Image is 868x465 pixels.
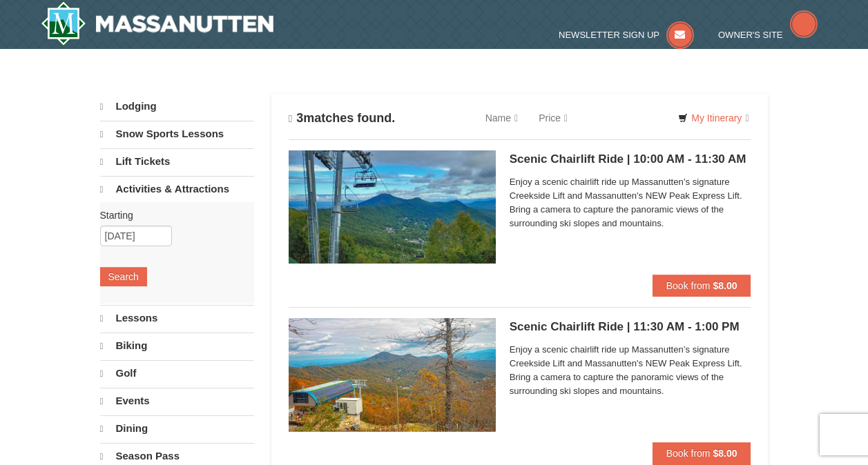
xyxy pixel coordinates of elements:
[653,442,751,464] button: Book from $8.00
[653,275,751,297] button: Book from $8.00
[669,108,758,128] a: My Itinerary
[41,1,274,46] a: Massanutten Resort
[100,94,254,119] a: Lodging
[100,305,254,331] a: Lessons
[718,30,783,40] span: Owner's Site
[713,280,737,291] strong: $8.00
[41,1,274,46] img: Massanutten Resort Logo
[289,318,496,431] img: 24896431-13-a88f1aaf.jpg
[100,176,254,202] a: Activities & Attractions
[100,415,254,442] a: Dining
[510,175,751,230] span: Enjoy a scenic chairlift ride up Massanutten’s signature Creekside Lift and Massanutten's NEW Pea...
[100,388,254,414] a: Events
[510,152,751,166] h5: Scenic Chairlift Ride | 10:00 AM - 11:30 AM
[100,360,254,386] a: Golf
[666,448,711,459] span: Book from
[510,343,751,398] span: Enjoy a scenic chairlift ride up Massanutten’s signature Creekside Lift and Massanutten's NEW Pea...
[100,333,254,359] a: Biking
[100,208,244,222] label: Starting
[528,104,578,132] a: Price
[713,448,737,459] strong: $8.00
[559,30,694,40] a: Newsletter Sign Up
[475,104,528,132] a: Name
[559,30,659,40] span: Newsletter Sign Up
[289,150,496,264] img: 24896431-1-a2e2611b.jpg
[510,320,751,334] h5: Scenic Chairlift Ride | 11:30 AM - 1:00 PM
[666,280,711,291] span: Book from
[100,121,254,147] a: Snow Sports Lessons
[100,148,254,175] a: Lift Tickets
[100,267,147,286] button: Search
[718,30,818,40] a: Owner's Site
